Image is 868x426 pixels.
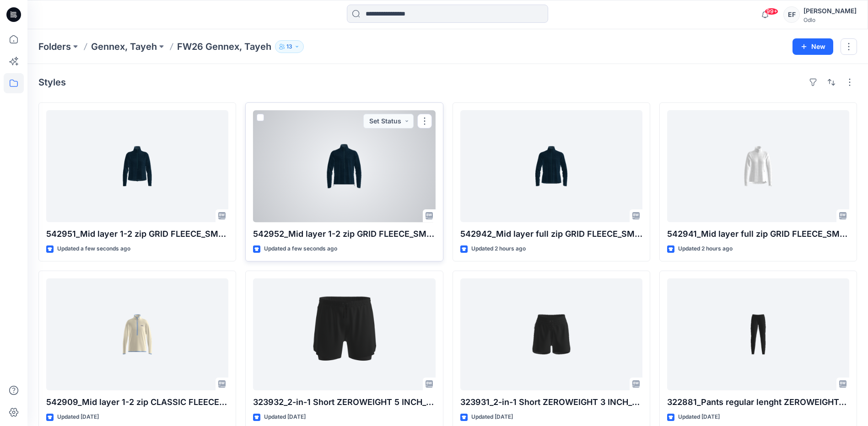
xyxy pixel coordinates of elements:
p: 542909_Mid layer 1-2 zip CLASSIC FLEECE KIDS_SMS_3D [46,396,228,409]
p: Updated [DATE] [678,412,720,422]
button: 13 [275,40,304,53]
a: Folders [38,40,71,53]
p: 323932_2-in-1 Short ZEROWEIGHT 5 INCH_SMS_3D [253,396,435,409]
a: 323932_2-in-1 Short ZEROWEIGHT 5 INCH_SMS_3D [253,278,435,390]
a: Gennex, Tayeh [91,40,157,53]
p: 542952_Mid layer 1-2 zip GRID FLEECE_SMS_3D [253,228,435,240]
p: 542942_Mid layer full zip GRID FLEECE_SMS_3D [460,228,642,240]
div: [PERSON_NAME] [803,5,857,16]
button: New [793,38,833,55]
a: 542941_Mid layer full zip GRID FLEECE_SMS_3D [667,110,849,222]
a: 542909_Mid layer 1-2 zip CLASSIC FLEECE KIDS_SMS_3D [46,278,228,390]
a: 542951_Mid layer 1-2 zip GRID FLEECE_SMS_3D [46,110,228,222]
p: FW26 Gennex, Tayeh [177,40,271,53]
p: Updated a few seconds ago [57,244,130,254]
p: 542941_Mid layer full zip GRID FLEECE_SMS_3D [667,228,849,240]
p: 13 [286,42,292,52]
div: Odlo [803,16,857,23]
span: 99+ [765,8,778,15]
a: 322881_Pants regular lenght ZEROWEIGHT_SMS_3D [667,278,849,390]
p: Updated 2 hours ago [678,244,733,254]
p: Updated [DATE] [264,412,306,422]
h4: Styles [38,77,66,88]
p: Updated [DATE] [471,412,513,422]
p: Updated 2 hours ago [471,244,526,254]
p: 322881_Pants regular lenght ZEROWEIGHT_SMS_3D [667,396,849,409]
p: Updated [DATE] [57,412,99,422]
div: EF [783,6,800,23]
p: 542951_Mid layer 1-2 zip GRID FLEECE_SMS_3D [46,228,228,240]
a: 542952_Mid layer 1-2 zip GRID FLEECE_SMS_3D [253,110,435,222]
p: Updated a few seconds ago [264,244,337,254]
p: 323931_2-in-1 Short ZEROWEIGHT 3 INCH_SMS_3D [460,396,642,409]
a: 542942_Mid layer full zip GRID FLEECE_SMS_3D [460,110,642,222]
a: 323931_2-in-1 Short ZEROWEIGHT 3 INCH_SMS_3D [460,278,642,390]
